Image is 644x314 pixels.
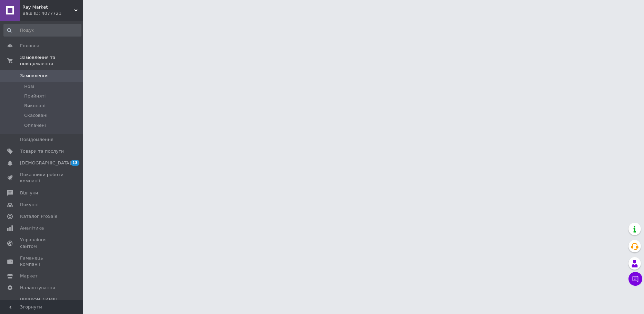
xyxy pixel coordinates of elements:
span: Замовлення та повідомлення [20,54,83,67]
span: Покупці [20,202,39,208]
span: Повідомлення [20,136,53,143]
span: Показники роботи компанії [20,172,64,184]
span: Каталог ProSale [20,213,57,220]
span: Оплачені [24,122,46,129]
span: Замовлення [20,73,49,79]
span: Гаманець компанії [20,255,64,267]
span: Товари та послуги [20,148,64,154]
span: Прийняті [24,93,46,99]
button: Чат з покупцем [628,272,642,286]
span: Головна [20,43,39,49]
span: Аналітика [20,225,44,231]
span: Нові [24,83,34,90]
span: [DEMOGRAPHIC_DATA] [20,160,71,166]
div: Ваш ID: 4077721 [22,10,83,17]
span: Виконані [24,103,46,109]
span: Управління сайтом [20,237,64,249]
span: Маркет [20,273,38,279]
span: 13 [71,160,79,166]
span: Відгуки [20,190,38,196]
input: Пошук [3,24,81,37]
span: Ray Market [22,4,74,10]
span: Скасовані [24,112,48,119]
span: Налаштування [20,285,55,291]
